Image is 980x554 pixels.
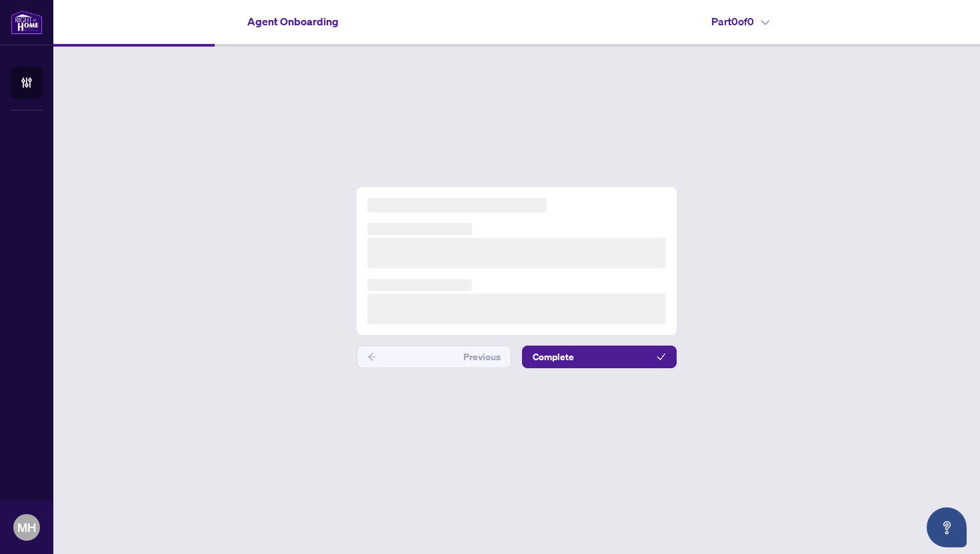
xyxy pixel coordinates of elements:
h4: Agent Onboarding [247,13,339,29]
img: logo [11,10,43,35]
span: Complete [533,346,574,368]
button: Open asap [927,507,967,547]
span: check [657,352,666,362]
button: Complete [522,346,677,368]
span: MH [17,518,36,537]
button: Previous [357,346,511,368]
h4: Part 0 of 0 [711,13,769,29]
